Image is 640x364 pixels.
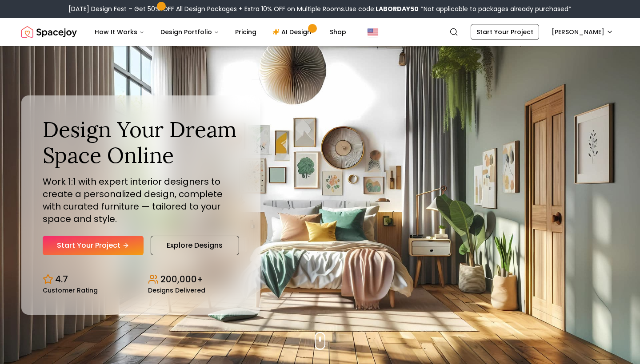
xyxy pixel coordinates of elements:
[265,23,321,41] a: AI Design
[376,4,419,13] b: LABORDAY50
[55,273,68,285] p: 4.7
[160,273,203,285] p: 200,000+
[148,287,205,293] small: Designs Delivered
[21,23,77,41] a: Spacejoy
[43,287,98,293] small: Customer Rating
[21,23,77,41] img: Spacejoy Logo
[43,236,144,255] a: Start Your Project
[345,4,419,13] span: Use code:
[88,23,152,41] button: How It Works
[323,23,353,41] a: Shop
[419,4,572,13] span: *Not applicable to packages already purchased*
[546,24,619,40] button: [PERSON_NAME]
[68,4,572,13] div: [DATE] Design Fest – Get 50% OFF All Design Packages + Extra 10% OFF on Multiple Rooms.
[43,175,239,225] p: Work 1:1 with expert interior designers to create a personalized design, complete with curated fu...
[88,23,353,41] nav: Main
[368,27,378,37] img: United States
[153,23,226,41] button: Design Portfolio
[151,236,239,255] a: Explore Designs
[21,18,619,46] nav: Global
[43,266,239,293] div: Design stats
[228,23,264,41] a: Pricing
[43,117,239,168] h1: Design Your Dream Space Online
[471,24,539,40] a: Start Your Project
